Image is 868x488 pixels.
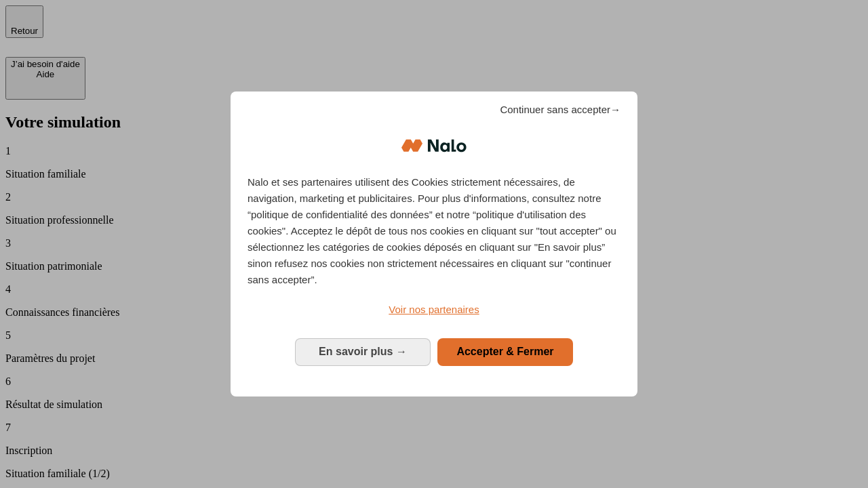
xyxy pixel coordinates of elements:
span: Continuer sans accepter→ [500,102,620,118]
div: Bienvenue chez Nalo Gestion du consentement [231,91,637,396]
span: En savoir plus → [319,346,407,357]
span: Voir nos partenaires [389,304,479,315]
button: Accepter & Fermer: Accepter notre traitement des données et fermer [437,338,573,365]
p: Nalo et ses partenaires utilisent des Cookies strictement nécessaires, de navigation, marketing e... [248,174,620,288]
a: Voir nos partenaires [248,302,620,318]
img: Logo [401,125,467,166]
button: En savoir plus: Configurer vos consentements [295,338,431,365]
span: Accepter & Fermer [456,346,553,357]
